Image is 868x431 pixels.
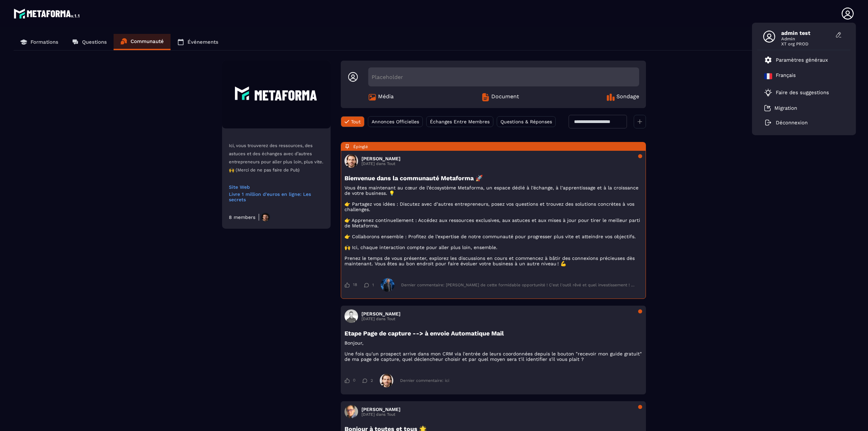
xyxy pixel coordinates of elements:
[368,67,639,86] div: Placeholder
[776,89,829,96] p: Faire des suggestions
[491,93,519,101] span: Document
[372,119,419,124] span: Annonces Officielles
[361,161,400,166] p: [DATE] dans Tout
[351,119,361,124] span: Tout
[344,175,642,182] h3: Bienvenue dans la communauté Metaforma 🚀
[361,412,400,417] p: [DATE] dans Tout
[344,185,642,266] p: Vous êtes maintenant au cœur de l’écosystème Metaforma, un espace dédié à l’échange, à l’apprenti...
[781,41,832,46] span: XT org PROD
[774,105,797,111] p: Migration
[361,156,400,161] h3: [PERSON_NAME]
[764,88,835,97] a: Faire des suggestions
[616,93,639,101] span: Sondage
[14,7,81,20] img: logo
[361,311,400,316] h3: [PERSON_NAME]
[188,39,218,45] p: Événements
[261,212,270,222] img: https://production-metaforma-bucket.s3.fr-par.scw.cloud/production-metaforma-bucket/users/Novembe...
[131,38,164,44] p: Communauté
[353,282,357,288] span: 18
[372,283,374,287] span: 1
[31,39,58,45] p: Formations
[14,34,65,50] a: Formations
[222,61,331,128] img: Community background
[114,34,171,50] a: Communauté
[361,407,400,412] h3: [PERSON_NAME]
[400,378,449,383] div: Dernier commentaire: ici
[764,56,828,64] a: Paramètres généraux
[353,378,355,383] span: 0
[378,93,394,101] span: Média
[401,283,635,287] div: Dernier commentaire: [PERSON_NAME] de cette formidable opportunité ! C'est l'outil rêvé et quel i...
[229,191,324,202] a: Livre 1 million d'euros en ligne: Les secrets
[353,144,368,149] span: Épinglé
[82,39,107,45] p: Questions
[344,340,642,362] p: Bonjour, Une fois qu'un prospect arrive dans mon CRM via l'entrée de leurs coordonnées depuis le ...
[229,184,324,190] a: Site Web
[776,57,828,63] p: Paramètres généraux
[776,72,796,80] p: Français
[781,30,832,36] span: admin test
[764,105,797,111] a: Migration
[781,36,832,41] span: Admin
[776,120,808,126] p: Déconnexion
[430,119,490,124] span: Échanges Entre Membres
[344,330,642,337] h3: Etape Page de capture --> à envoie Automatique Mail
[371,378,373,383] span: 2
[229,214,255,220] div: 8 members
[229,142,324,174] p: Ici, vous trouverez des ressources, des astuces et des échanges avec d’autres entrepreneurs pour ...
[65,34,114,50] a: Questions
[500,119,552,124] span: Questions & Réponses
[361,316,400,321] p: [DATE] dans Tout
[171,34,225,50] a: Événements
